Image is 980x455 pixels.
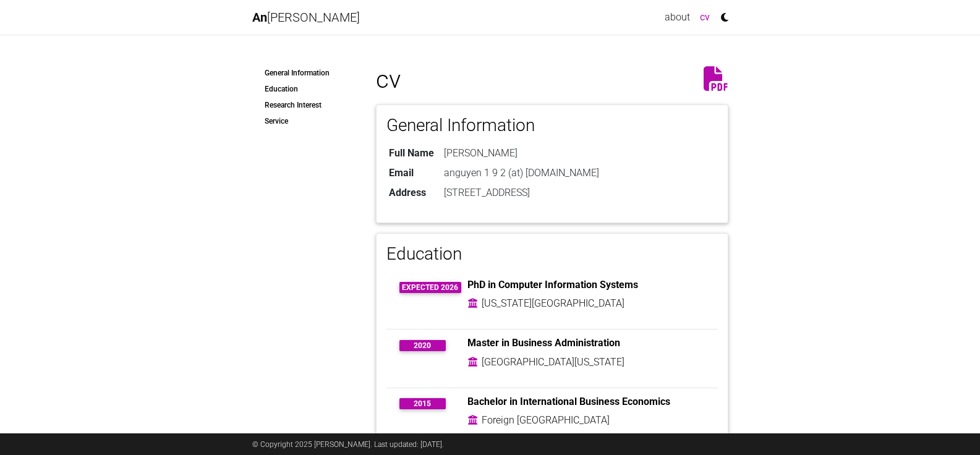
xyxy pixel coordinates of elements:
[389,187,426,198] b: Address
[481,296,625,312] td: [US_STATE][GEOGRAPHIC_DATA]
[439,183,602,203] td: [STREET_ADDRESS]
[389,147,434,159] b: Full Name
[386,115,718,136] h3: General Information
[252,65,357,81] a: General Information
[376,65,728,95] h1: cv
[481,412,610,428] td: Foreign [GEOGRAPHIC_DATA]
[252,10,267,25] span: An
[660,5,695,30] a: about
[252,113,357,129] a: Service
[439,143,602,163] td: [PERSON_NAME]
[399,282,462,293] span: Expected 2026
[695,5,715,30] a: cv
[481,354,625,370] td: [GEOGRAPHIC_DATA][US_STATE]
[252,81,357,97] a: Education
[467,279,705,291] h6: PhD in Computer Information Systems
[399,340,446,351] span: 2020
[389,167,414,179] b: Email
[439,163,602,183] td: anguyen 1 9 2 (at) [DOMAIN_NAME]
[252,5,360,30] a: An[PERSON_NAME]
[252,97,357,113] a: Research Interest
[467,396,705,407] h6: Bachelor in International Business Economics
[399,398,446,409] span: 2015
[467,337,705,349] h6: Master in Business Administration
[243,433,738,455] div: © Copyright 2025 [PERSON_NAME]. Last updated: [DATE].
[386,244,718,265] h3: Education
